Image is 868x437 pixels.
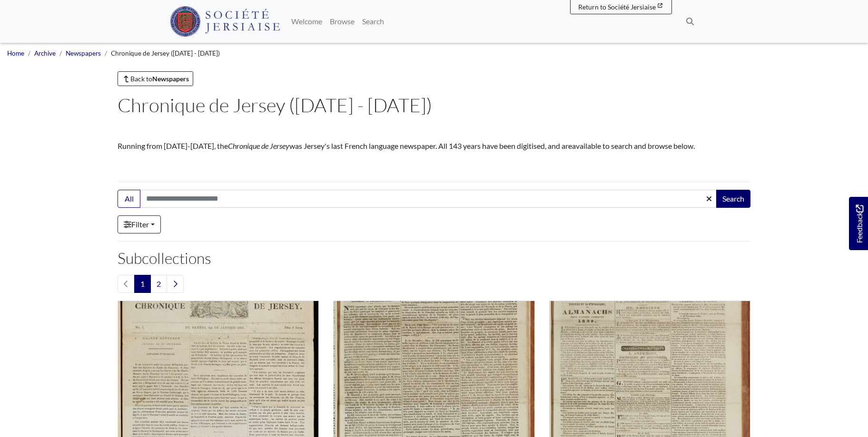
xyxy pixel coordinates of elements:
[118,71,193,86] a: Back toNewspapers
[167,275,184,293] a: Next page
[118,275,135,293] li: Previous page
[118,140,750,152] p: Running from [DATE]-[DATE], the was Jersey's last French language newspaper. All 143 years have b...
[716,190,750,208] button: Search
[326,12,358,31] a: Browse
[170,4,280,39] a: Société Jersiaise logo
[34,49,56,57] a: Archive
[7,49,24,57] a: Home
[854,204,865,243] span: Feedback
[111,49,220,57] span: Chronique de Jersey ([DATE] - [DATE])
[578,3,656,11] span: Return to Société Jersiaise
[66,49,101,57] a: Newspapers
[140,190,717,208] input: Search this collection...
[150,275,167,293] a: Goto page 2
[358,12,388,31] a: Search
[134,275,151,293] span: Goto page 1
[228,141,289,150] em: Chronique de Jersey
[152,75,189,83] strong: Newspapers
[849,197,868,250] a: Would you like to provide feedback?
[118,190,140,208] button: All
[118,249,750,267] h2: Subcollections
[118,275,750,293] nav: pagination
[170,6,280,37] img: Société Jersiaise
[118,94,750,117] h1: Chronique de Jersey ([DATE] - [DATE])
[287,12,326,31] a: Welcome
[118,215,161,233] a: Filter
